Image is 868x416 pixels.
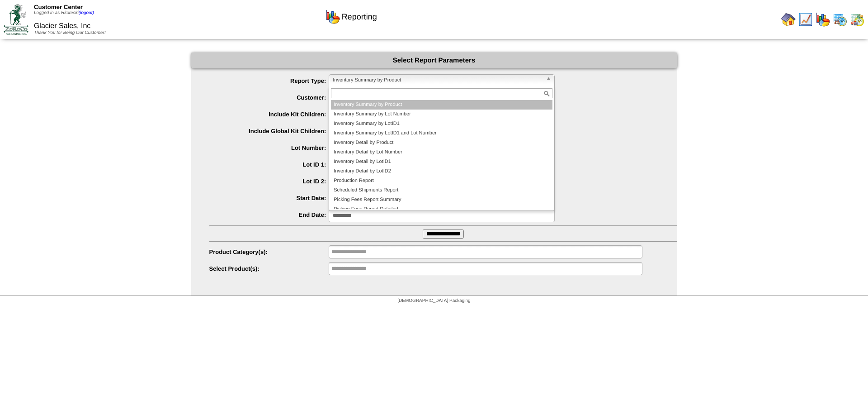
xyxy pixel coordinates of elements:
li: Inventory Summary by Lot Number [331,110,552,119]
label: Product Category(s): [209,249,329,255]
li: Inventory Summary by Product [331,100,552,110]
label: Report Type: [209,77,329,84]
div: Select Report Parameters [191,53,677,68]
img: line_graph.gif [798,12,813,27]
span: Customer Center [34,4,83,10]
label: Start Date: [209,195,329,201]
span: Glacier Sales, Inc [209,91,677,101]
label: Include Kit Children: [209,111,329,118]
li: Inventory Detail by Product [331,138,552,148]
label: Lot ID 1: [209,161,329,168]
li: Scheduled Shipments Report [331,186,552,195]
img: calendarinout.gif [850,12,864,27]
li: Picking Fees Report Summary [331,195,552,205]
label: Include Global Kit Children: [209,128,329,134]
span: Thank You for Being Our Customer! [34,30,106,35]
span: [DEMOGRAPHIC_DATA] Packaging [397,298,470,303]
label: End Date: [209,211,329,218]
img: calendarprod.gif [833,12,847,27]
label: Lot Number: [209,144,329,151]
span: Inventory Summary by Product [333,75,542,86]
li: Inventory Detail by Lot Number [331,148,552,157]
label: Select Product(s): [209,265,329,272]
span: Reporting [342,12,377,22]
li: Inventory Summary by LotID1 [331,119,552,129]
label: Customer: [209,94,329,101]
li: Inventory Summary by LotID1 and Lot Number [331,129,552,138]
img: graph.gif [816,12,830,27]
li: Production Report [331,176,552,186]
li: Inventory Detail by LotID2 [331,167,552,176]
img: graph.gif [325,10,340,24]
img: ZoRoCo_Logo(Green%26Foil)%20jpg.webp [4,4,28,34]
span: Logged in as Hkoreski [34,10,94,15]
li: Inventory Detail by LotID1 [331,157,552,167]
label: Lot ID 2: [209,178,329,185]
a: (logout) [79,10,94,15]
span: Glacier Sales, Inc [34,22,90,30]
li: Picking Fees Report Detailed [331,205,552,214]
img: home.gif [781,12,796,27]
